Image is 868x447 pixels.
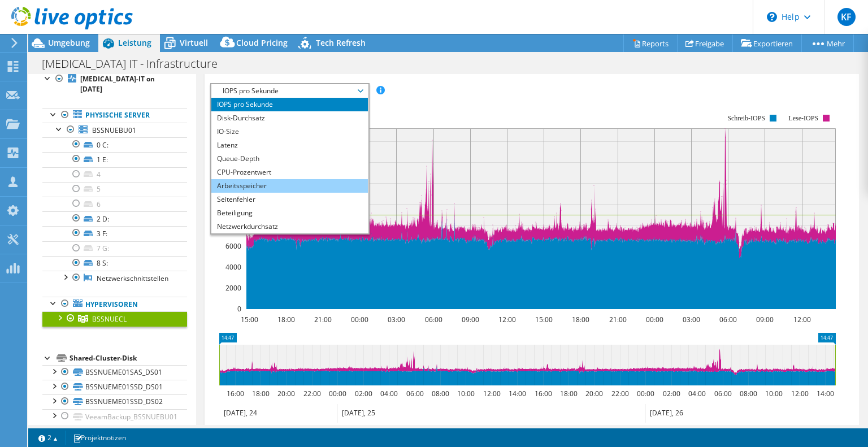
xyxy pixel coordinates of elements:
li: Netzwerkdurchsatz [211,220,368,233]
a: Netzwerkschnittstellen [42,271,187,285]
a: Reports [623,34,678,52]
a: 3 F: [42,226,187,241]
text: 18:00 [277,315,295,324]
span: BSSNUECL [92,314,127,324]
li: IO-Size [211,125,368,138]
span: KF [837,8,856,26]
li: Arbeitsspeicher [211,179,368,193]
text: 00:00 [646,315,663,324]
a: 2 [31,431,66,445]
text: 02:00 [355,389,372,398]
a: BSSNUECL [42,311,187,326]
text: 20:00 [585,389,603,398]
text: 06:00 [714,389,732,398]
span: Tech Refresh [316,37,366,48]
li: Queue-Depth [211,152,368,166]
text: 12:00 [791,389,809,398]
text: 21:00 [609,315,627,324]
text: 22:00 [303,389,321,398]
text: 18:00 [560,389,578,398]
text: 15:00 [535,315,553,324]
text: 09:00 [756,315,774,324]
a: BSSNUEME01SAS_DS01 [42,365,187,380]
text: 08:00 [432,389,449,398]
span: BSSNUEBU01 [92,125,136,135]
text: 09:00 [462,315,479,324]
text: 12:00 [498,315,516,324]
text: 04:00 [688,389,706,398]
li: Seitenfehler [211,193,368,206]
div: Shared-Cluster-Disk [70,351,187,365]
li: Disk-Durchsatz [211,111,368,125]
text: 18:00 [572,315,589,324]
a: 0 C: [42,137,187,152]
a: 6 [42,197,187,211]
li: Beteiligung [211,206,368,220]
text: 2000 [225,283,241,293]
text: 21:00 [314,315,332,324]
text: 10:00 [765,389,783,398]
text: 12:00 [483,389,501,398]
a: BSSNUEME01SSD_DS01 [42,380,187,394]
a: [MEDICAL_DATA]-IT on [DATE] [42,72,187,97]
span: IOPS pro Sekunde [217,84,362,98]
span: Cloud Pricing [236,37,288,48]
li: Latenz [211,138,368,152]
text: 18:00 [252,389,270,398]
text: 14:00 [817,389,834,398]
text: 04:00 [380,389,398,398]
a: 7 G: [42,241,187,256]
a: BSSNUEBU01 [42,123,187,137]
text: Schreib-IOPS [728,114,766,122]
text: 10:00 [457,389,475,398]
text: Lese-IOPS [789,114,819,122]
text: 00:00 [329,389,346,398]
svg: \n [767,12,777,22]
text: 15:00 [241,315,258,324]
span: Leistung [118,37,151,48]
text: 06:00 [425,315,442,324]
text: 0 [237,304,241,314]
a: VeeamBackup_BSSNUEBU01 [42,409,187,424]
a: 8 S: [42,256,187,271]
text: 16:00 [227,389,244,398]
text: 4000 [225,262,241,272]
text: 06:00 [406,389,424,398]
a: 4 [42,167,187,182]
span: Umgebung [48,37,90,48]
li: IOPS pro Sekunde [211,98,368,111]
a: Projektnotizen [65,431,134,445]
a: 2 D: [42,211,187,226]
b: [MEDICAL_DATA]-IT on [DATE] [80,74,155,94]
text: 03:00 [388,315,405,324]
a: Freigabe [677,34,733,52]
li: CPU-Prozentwert [211,166,368,179]
text: 6000 [225,241,241,251]
a: Hypervisoren [42,297,187,311]
text: 00:00 [351,315,368,324]
text: 20:00 [277,389,295,398]
text: 22:00 [611,389,629,398]
text: 03:00 [683,315,700,324]
a: 1 E: [42,152,187,167]
a: BSSNUEME01SSD_DS02 [42,394,187,409]
text: 14:00 [509,389,526,398]
a: Exportieren [732,34,802,52]
a: Mehr [801,34,854,52]
a: 5 [42,182,187,197]
text: 16:00 [535,389,552,398]
text: 12:00 [793,315,811,324]
text: 00:00 [637,389,654,398]
h1: [MEDICAL_DATA] IT - Infrastructure [37,58,235,70]
text: 02:00 [663,389,680,398]
text: 06:00 [719,315,737,324]
span: Virtuell [180,37,208,48]
a: Physische Server [42,108,187,123]
text: 08:00 [740,389,757,398]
